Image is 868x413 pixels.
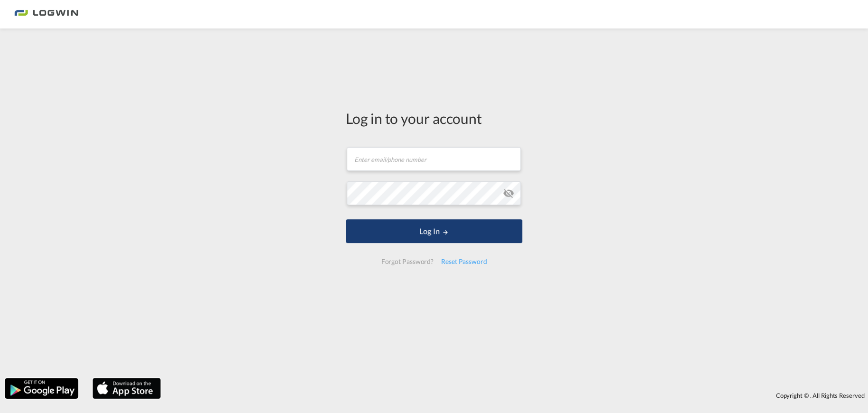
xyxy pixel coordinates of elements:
input: Enter email/phone number [347,147,521,171]
button: LOGIN [346,219,522,243]
div: Log in to your account [346,108,522,128]
div: Forgot Password? [377,253,437,270]
img: apple.png [92,377,162,400]
img: 2761ae10d95411efa20a1f5e0282d2d7.png [14,4,78,25]
div: Reset Password [437,253,491,270]
div: Copyright © . All Rights Reserved [166,387,868,404]
img: google.png [4,377,79,400]
md-icon: icon-eye-off [503,188,514,199]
